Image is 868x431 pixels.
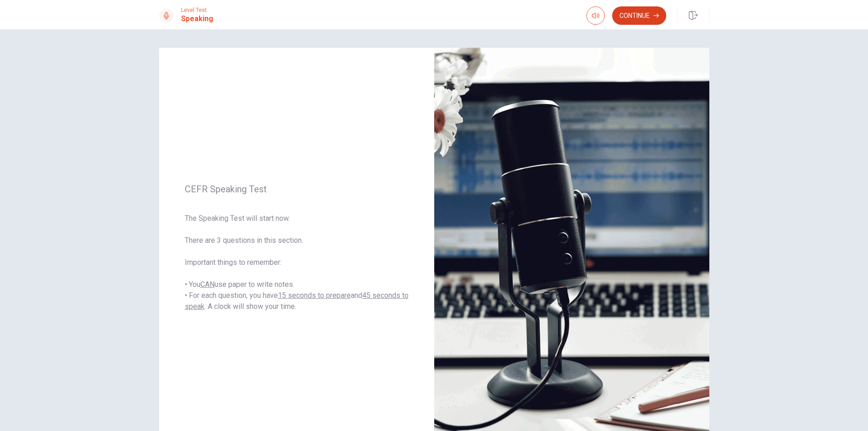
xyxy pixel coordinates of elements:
span: The Speaking Test will start now. There are 3 questions in this section. Important things to reme... [185,213,409,312]
button: Continue [612,6,666,25]
u: 15 seconds to prepare [278,291,351,300]
span: CEFR Speaking Test [185,184,409,195]
u: CAN [200,280,215,289]
h1: Speaking [181,13,213,24]
span: Level Test [181,7,213,13]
